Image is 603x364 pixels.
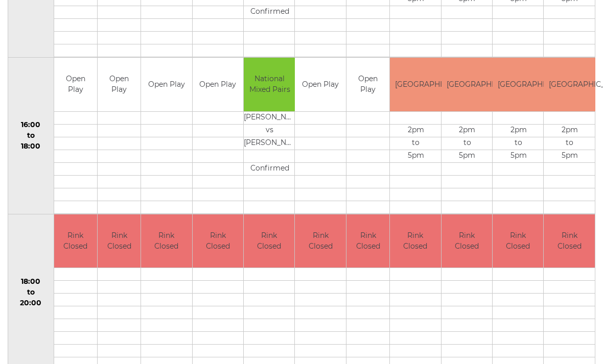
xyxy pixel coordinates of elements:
[390,58,442,111] td: [GEOGRAPHIC_DATA]
[346,214,389,268] td: Rink Closed
[244,58,295,111] td: National Mixed Pairs
[8,58,54,214] td: 16:00 to 18:00
[390,214,440,268] td: Rink Closed
[442,124,493,137] td: 2pm
[244,137,295,150] td: [PERSON_NAME]
[442,150,493,162] td: 5pm
[244,6,295,19] td: Confirmed
[193,214,243,268] td: Rink Closed
[54,214,97,268] td: Rink Closed
[493,58,544,111] td: [GEOGRAPHIC_DATA]
[442,214,492,268] td: Rink Closed
[141,58,192,111] td: Open Play
[442,58,493,111] td: [GEOGRAPHIC_DATA]
[346,58,389,111] td: Open Play
[98,214,141,268] td: Rink Closed
[98,58,141,111] td: Open Play
[390,137,442,150] td: to
[244,124,295,137] td: vs
[544,214,595,268] td: Rink Closed
[390,150,442,162] td: 5pm
[193,58,243,111] td: Open Play
[244,111,295,124] td: [PERSON_NAME]
[141,214,192,268] td: Rink Closed
[54,58,97,111] td: Open Play
[544,124,595,137] td: 2pm
[544,137,595,150] td: to
[544,150,595,162] td: 5pm
[493,150,544,162] td: 5pm
[295,214,345,268] td: Rink Closed
[244,162,295,175] td: Confirmed
[390,124,442,137] td: 2pm
[544,58,595,111] td: [GEOGRAPHIC_DATA]
[295,58,345,111] td: Open Play
[493,214,543,268] td: Rink Closed
[493,124,544,137] td: 2pm
[244,214,294,268] td: Rink Closed
[442,137,493,150] td: to
[493,137,544,150] td: to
